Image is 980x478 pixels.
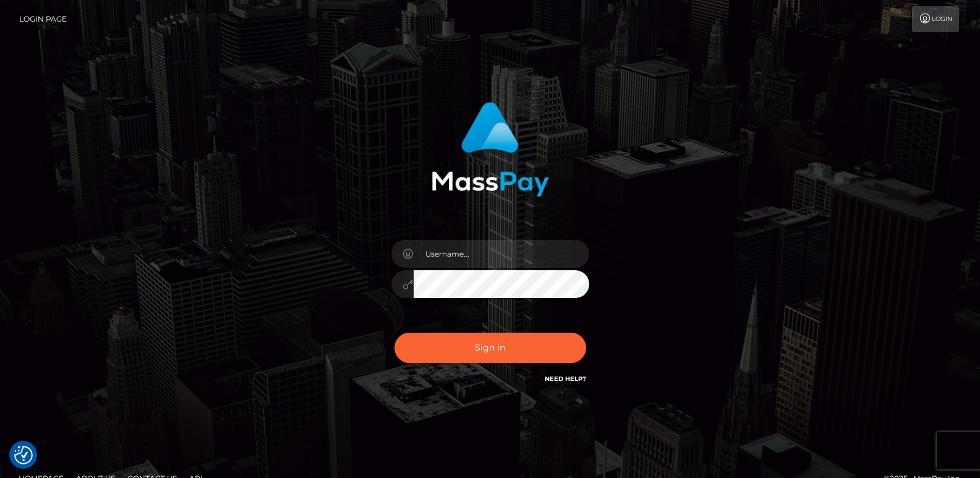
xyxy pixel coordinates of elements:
a: Login Page [19,6,67,32]
img: MassPay Login [432,102,549,197]
input: Username... [414,240,589,268]
a: Need Help? [545,375,586,383]
button: Consent Preferences [14,446,33,464]
button: Sign in [394,333,586,363]
img: Revisit consent button [14,446,33,464]
a: Login [912,6,959,32]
